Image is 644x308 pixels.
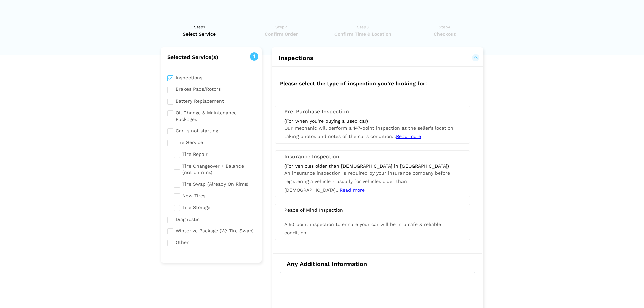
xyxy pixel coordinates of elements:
span: Our mechanic will perform a 147-point inspection at the seller's location, taking photos and note... [284,125,455,139]
span: 1 [250,52,258,61]
a: Step1 [161,24,238,37]
span: An insurance inspection is required by your insurance company before registering a vehicle - usua... [284,170,450,192]
span: Select Service [161,30,238,37]
h2: Please select the type of inspection you’re looking for: [273,74,482,92]
h3: Pre-Purchase Inspection [284,109,461,115]
span: A 50 point inspection to ensure your car will be in a safe & reliable condition. [284,222,441,235]
span: Checkout [406,30,483,37]
span: Read more [396,134,421,139]
div: Peace of Mind Inspection [279,207,466,213]
span: Confirm Order [243,30,320,37]
a: Step3 [324,24,401,37]
h3: Insurance Inspection [284,153,461,160]
a: Step2 [243,24,320,37]
span: Read more [340,187,365,193]
h4: Any Additional Information [280,260,475,268]
div: (For vehicles older than [DEMOGRAPHIC_DATA] in [GEOGRAPHIC_DATA]) [284,163,461,169]
span: Confirm Time & Location [324,30,401,37]
button: Inspections [278,54,477,62]
a: Step4 [406,24,483,37]
h2: Selected Service(s) [161,54,262,61]
div: (For when you’re buying a used car) [284,118,461,124]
